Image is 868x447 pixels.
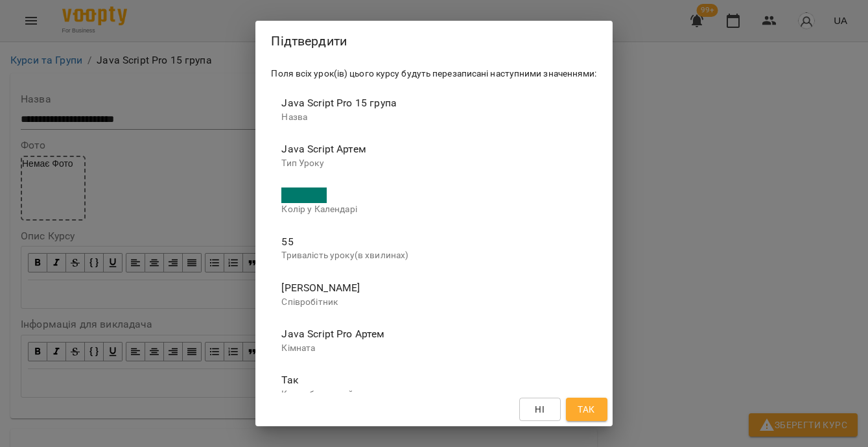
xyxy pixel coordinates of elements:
span: Так [578,402,594,417]
p: Курс обмежений по датах [281,388,586,401]
span: Так [281,372,586,388]
span: [PERSON_NAME] [281,280,586,296]
p: Тип Уроку [281,157,586,170]
h6: Поля всіх урок(ів) цього курсу будуть перезаписані наступними значеннями: [271,67,596,81]
p: Співробітник [281,296,586,309]
span: Java Script Pro Артем [281,326,586,342]
span: 55 [281,234,586,250]
span: Java Script Артем [281,141,586,157]
span: Ні [535,402,545,417]
button: Так [566,398,607,421]
p: Колір у Календарі [281,203,586,216]
h2: Підтвердити [271,31,596,51]
p: Тривалість уроку(в хвилинах) [281,249,586,262]
p: Кімната [281,342,586,355]
button: Ні [519,398,561,421]
p: Назва [281,111,586,124]
span: Java Script Pro 15 група [281,95,586,111]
